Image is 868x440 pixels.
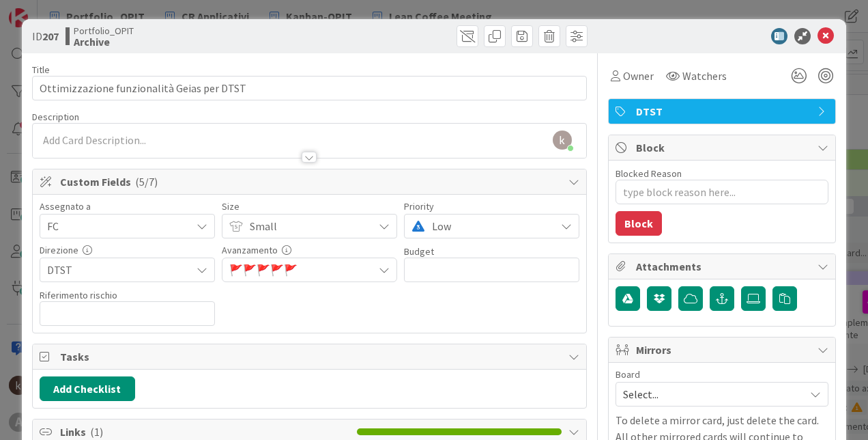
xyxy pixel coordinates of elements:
div: Avanzamento [222,245,397,255]
label: Budget [404,245,434,258]
span: 🚩 [257,263,270,277]
span: Attachments [636,258,811,275]
span: ID [32,28,59,44]
b: Archive [74,36,134,47]
span: 🚩 [270,263,284,277]
span: Portfolio_OPIT [74,25,134,36]
span: Mirrors [636,342,811,358]
span: Custom Fields [60,174,562,190]
div: Priority [404,202,579,211]
b: 207 [42,29,59,43]
span: DTST [636,103,811,120]
span: Block [636,139,811,156]
span: 🚩 [229,263,243,277]
span: DTST [47,262,191,278]
input: type card name here... [32,76,587,100]
span: 🚩 [284,263,298,277]
label: Riferimento rischio [40,289,117,301]
label: Title [32,64,50,76]
div: Assegnato a [40,202,215,211]
button: Block [616,211,662,236]
span: Watchers [682,68,727,84]
span: Links [60,424,350,440]
span: Low [432,217,549,236]
div: Size [222,202,397,211]
span: Board [616,370,640,379]
button: Add Checklist [40,376,135,401]
span: Owner [623,68,654,84]
span: Select... [623,385,798,404]
span: 🚩 [243,263,257,277]
span: ( 5/7 ) [135,175,158,189]
span: FC [47,218,191,234]
span: ( 1 ) [90,425,103,439]
span: Small [250,217,366,236]
span: Tasks [60,348,562,365]
label: Blocked Reason [616,167,682,180]
div: Direzione [40,245,215,255]
img: AAcHTtd5rm-Hw59dezQYKVkaI0MZoYjvbSZnFopdN0t8vu62=s96-c [553,130,572,150]
span: Description [32,111,79,123]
